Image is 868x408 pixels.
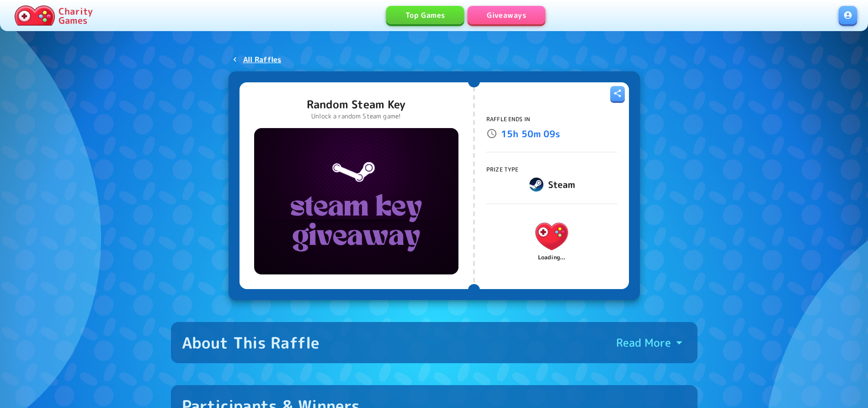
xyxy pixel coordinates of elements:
[529,213,575,259] img: Charity.Games
[386,6,464,24] a: Top Games
[307,112,405,121] p: Unlock a random Steam game!
[501,126,560,141] p: 15h 50m 09s
[548,177,575,192] h6: Steam
[59,6,93,25] p: Charity Games
[486,166,519,173] span: Prize Type
[11,4,96,27] a: Charity Games
[182,333,320,352] div: About This Raffle
[171,322,698,363] button: About This RaffleRead More
[486,115,530,123] span: Raffle Ends In
[229,51,285,68] a: All Raffles
[468,6,545,24] a: Giveaways
[307,97,405,112] p: Random Steam Key
[616,335,671,350] p: Read More
[254,128,458,274] img: Random Steam Key
[243,54,282,65] p: All Raffles
[15,5,55,26] img: Charity.Games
